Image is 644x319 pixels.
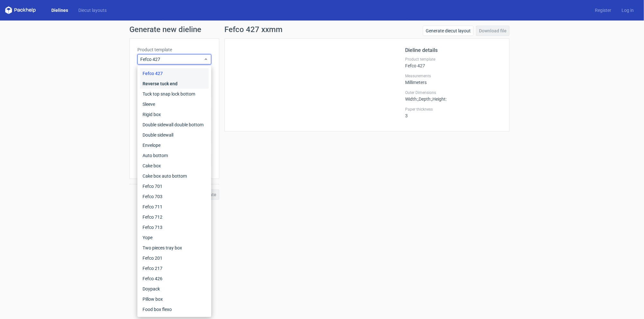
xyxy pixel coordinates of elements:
[140,191,209,202] div: Fefco 703
[405,107,501,112] label: Paper thickness
[140,68,209,79] div: Fefco 427
[405,73,501,85] div: Millimeters
[140,150,209,161] div: Auto bottom
[405,97,418,102] span: Width :
[140,263,209,273] div: Fefco 217
[590,7,616,13] a: Register
[140,130,209,140] div: Double sidewall
[140,212,209,222] div: Fefco 712
[140,109,209,120] div: Rigid box
[405,46,501,54] h2: Dieline details
[140,273,209,284] div: Fefco 426
[140,294,209,304] div: Pillow box
[140,99,209,109] div: Sleeve
[140,120,209,130] div: Double sidewall double bottom
[224,26,283,33] h1: Fefco 427 xxmm
[140,181,209,191] div: Fefco 701
[405,73,501,79] label: Measurements
[616,7,639,13] a: Log in
[140,284,209,294] div: Doypack
[140,222,209,232] div: Fefco 713
[405,57,501,62] label: Product template
[140,243,209,253] div: Two pieces tray box
[418,97,431,102] span: , Depth :
[73,7,112,13] a: Diecut layouts
[140,171,209,181] div: Cake box auto bottom
[405,57,501,68] div: Fefco 427
[140,140,209,150] div: Envelope
[140,161,209,171] div: Cake box
[423,26,474,36] a: Generate diecut layout
[129,26,515,33] h1: Generate new dieline
[140,79,209,89] div: Reverse tuck end
[140,232,209,243] div: Yope
[140,89,209,99] div: Tuck top snap lock bottom
[405,90,501,95] label: Outer Dimensions
[140,253,209,263] div: Fefco 201
[405,107,501,118] div: 3
[140,56,204,63] span: Fefco 427
[140,304,209,315] div: Food box flexo
[140,202,209,212] div: Fefco 711
[137,46,211,53] label: Product template
[431,97,447,102] span: , Height :
[46,7,73,13] a: Dielines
